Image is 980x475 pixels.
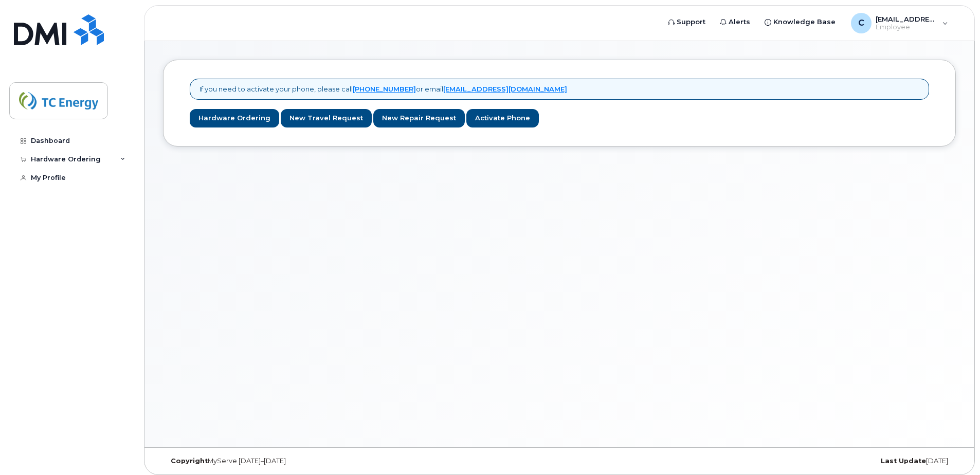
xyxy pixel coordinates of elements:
strong: Copyright [171,457,208,465]
div: MyServe [DATE]–[DATE] [163,457,427,465]
a: [PHONE_NUMBER] [353,85,416,93]
a: Activate Phone [466,109,539,128]
a: New Repair Request [373,109,465,128]
div: [DATE] [692,457,956,465]
p: If you need to activate your phone, please call or email [199,84,567,94]
a: [EMAIL_ADDRESS][DOMAIN_NAME] [443,85,567,93]
a: New Travel Request [281,109,372,128]
strong: Last Update [881,457,926,465]
a: Hardware Ordering [190,109,279,128]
